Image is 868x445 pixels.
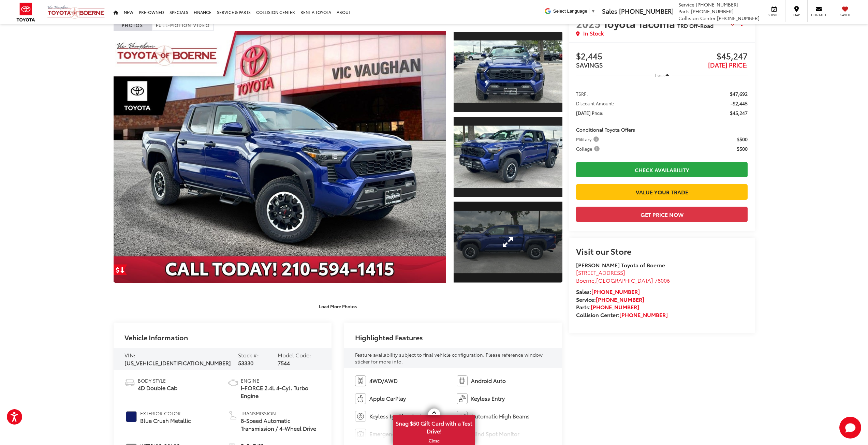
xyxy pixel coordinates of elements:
span: [GEOGRAPHIC_DATA] [596,276,653,284]
span: $500 [737,136,748,143]
a: Check Availability [576,162,748,177]
span: TRD Off-Road [677,21,713,29]
a: Full-Motion Video [152,17,214,31]
button: Toggle Chat Window [839,417,861,439]
span: 78006 [654,276,670,284]
span: Boerne [576,276,594,284]
span: [DATE] Price: [576,109,603,116]
img: Keyless Entry [457,393,468,404]
span: Keyless Entry [471,395,505,402]
span: 7544 [278,359,290,367]
strong: Sales: [576,287,640,295]
span: Saved [838,13,853,17]
span: 4WD/AWD [369,377,398,385]
a: Value Your Trade [576,184,748,199]
span: , [576,276,670,284]
span: $500 [737,145,748,152]
h2: Highlighted Features [355,333,423,341]
span: [PHONE_NUMBER] [691,8,734,15]
span: Contact [811,13,826,17]
button: Get Price Now [576,207,748,222]
span: $2,445 [576,51,662,62]
span: [STREET_ADDRESS] [576,268,625,276]
a: Select Language​ [553,9,595,14]
img: 2025 Toyota Tacoma TRD Off-Road [110,30,450,284]
a: Expand Photo 2 [454,116,562,198]
span: Exterior Color [140,410,191,417]
span: $47,692 [730,90,748,97]
span: Discount Amount: [576,100,614,107]
span: [PHONE_NUMBER] [696,1,738,8]
img: Vic Vaughan Toyota of Boerne [47,5,105,19]
span: #111D69 [126,411,137,422]
span: 8-Speed Automatic Transmission / 4-Wheel Drive [241,417,321,432]
strong: [PERSON_NAME] Toyota of Boerne [576,261,665,269]
span: Parts [678,8,690,15]
span: Service [766,13,782,17]
span: Conditional Toyota Offers [576,126,635,133]
span: [US_VEHICLE_IDENTIFICATION_NUMBER] [124,359,231,367]
h2: Visit our Store [576,247,748,255]
a: Photos [114,17,152,31]
a: [PHONE_NUMBER] [591,287,640,295]
img: 2025 Toyota Tacoma TRD Off-Road [453,126,563,188]
img: 4WD/AWD [355,375,366,386]
button: Military [576,136,601,143]
span: [DATE] Price: [708,60,748,69]
span: Military [576,136,600,143]
span: TSRP: [576,90,588,97]
span: Stock #: [238,351,259,359]
h2: Vehicle Information [124,333,188,341]
img: 2025 Toyota Tacoma TRD Off-Road [453,41,563,103]
span: Blue Crush Metallic [140,417,191,425]
span: [PHONE_NUMBER] [619,6,674,15]
a: Get Price Drop Alert [114,264,127,275]
span: Snag $50 Gift Card with a Test Drive! [394,416,474,437]
span: $45,247 [730,109,748,116]
span: Transmission [241,410,321,417]
span: Service [678,1,694,8]
button: Less [652,69,672,81]
button: Load More Photos [314,300,362,312]
a: [STREET_ADDRESS] Boerne,[GEOGRAPHIC_DATA] 78006 [576,268,670,284]
span: College [576,145,601,152]
span: Body Style [138,377,177,384]
span: $45,247 [662,51,748,62]
strong: Service: [576,295,644,303]
a: [PHONE_NUMBER] [591,303,639,311]
span: ▼ [591,9,595,14]
a: Expand Photo 3 [454,202,562,283]
span: Android Auto [471,377,506,385]
span: [PHONE_NUMBER] [717,15,760,21]
span: -$2,445 [731,100,748,107]
img: Apple CarPlay [355,393,366,404]
span: Collision Center [678,15,716,21]
img: Keyless Ignition System [355,411,366,422]
span: Model Code: [278,351,311,359]
span: Map [789,13,804,17]
a: Expand Photo 1 [454,31,562,113]
a: Expand Photo 0 [114,31,446,283]
span: Select Language [553,9,587,14]
span: i-FORCE 2.4L 4-Cyl. Turbo Engine [241,384,321,400]
span: VIN: [124,351,135,359]
strong: Parts: [576,303,639,311]
span: SAVINGS [576,60,603,69]
span: Feature availability subject to final vehicle configuration. Please reference window sticker for ... [355,351,543,365]
span: 4D Double Cab [138,384,177,392]
button: College [576,145,602,152]
span: Less [655,72,664,78]
img: Android Auto [457,375,468,386]
strong: Collision Center: [576,311,668,318]
svg: Start Chat [839,417,861,439]
span: Sales [602,6,617,15]
span: Engine [241,377,321,384]
span: ​ [589,9,589,14]
span: In Stock [583,29,604,37]
a: [PHONE_NUMBER] [596,295,644,303]
span: Apple CarPlay [369,395,406,402]
a: [PHONE_NUMBER] [619,311,668,318]
span: 53330 [238,359,253,367]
